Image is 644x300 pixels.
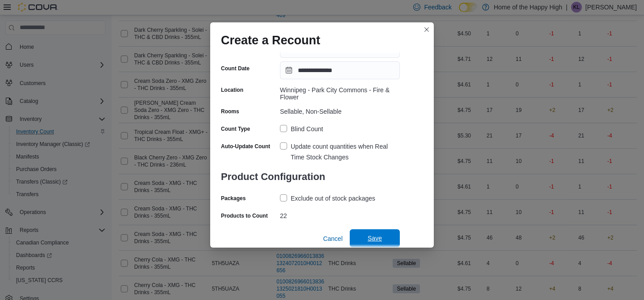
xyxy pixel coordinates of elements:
[221,108,239,115] label: Rooms
[221,143,270,150] label: Auto-Update Count
[221,65,250,72] label: Count Date
[350,229,400,247] button: Save
[221,195,246,202] label: Packages
[221,86,243,94] label: Location
[221,33,320,47] h1: Create a Recount
[280,209,400,219] div: 22
[319,230,346,248] button: Cancel
[421,24,432,35] button: Closes this modal window
[291,124,323,134] div: Blind Count
[291,193,375,204] div: Exclude out of stock packages
[323,234,343,243] span: Cancel
[280,104,400,115] div: Sellable, Non-Sellable
[280,61,400,79] input: Press the down key to open a popover containing a calendar.
[280,83,400,101] div: Winnipeg - Park City Commons - Fire & Flower
[221,163,400,191] h3: Product Configuration
[368,234,382,243] span: Save
[291,141,400,163] div: Update count quantities when Real Time Stock Changes
[221,125,250,133] label: Count Type
[221,212,268,219] label: Products to Count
